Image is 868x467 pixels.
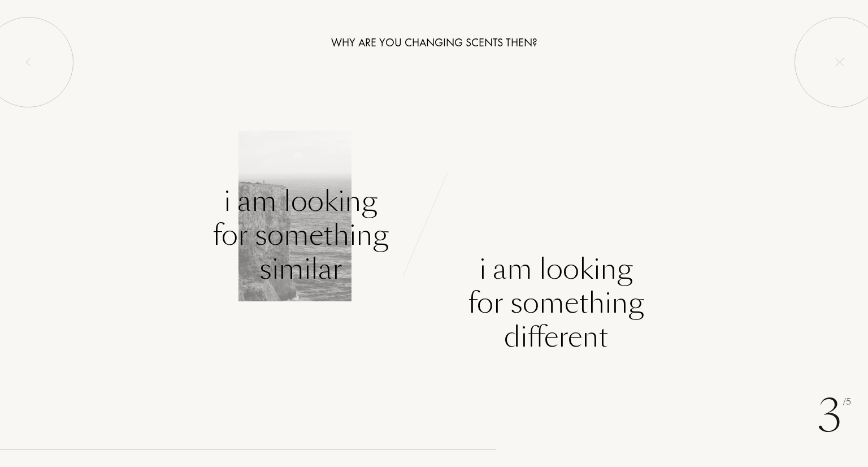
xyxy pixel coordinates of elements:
[212,184,389,286] div: I am looking for something similar
[835,58,844,67] img: quit_onboard.svg
[468,252,644,354] div: I am looking for something different
[24,58,33,67] img: left_onboard.svg
[818,382,851,450] div: 3
[843,396,851,409] span: /5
